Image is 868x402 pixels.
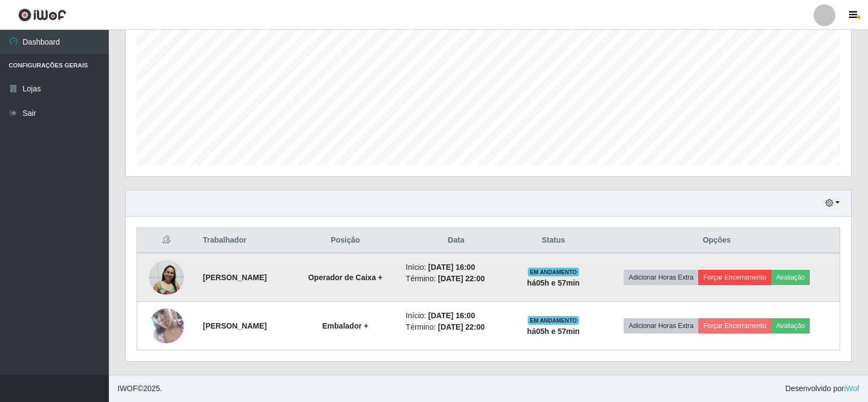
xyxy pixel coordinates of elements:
strong: há 05 h e 57 min [527,279,580,287]
a: iWof [844,384,859,393]
th: Opções [594,228,840,253]
button: Adicionar Horas Extra [624,270,698,285]
span: © 2025 . [118,383,162,394]
time: [DATE] 16:00 [428,311,475,320]
li: Término: [406,321,507,333]
th: Posição [291,228,399,253]
span: IWOF [118,384,138,393]
span: Desenvolvido por [785,383,859,394]
span: EM ANDAMENTO [528,268,580,276]
button: Avaliação [771,318,810,333]
button: Forçar Encerramento [698,318,771,333]
strong: Embalador + [322,321,368,330]
th: Status [513,228,594,253]
li: Início: [406,310,507,321]
th: Trabalhador [196,228,292,253]
img: CoreUI Logo [18,8,66,22]
button: Adicionar Horas Extra [624,318,698,333]
li: Início: [406,262,507,273]
strong: [PERSON_NAME] [203,321,267,330]
button: Forçar Encerramento [698,270,771,285]
img: 1628271244301.jpeg [149,295,184,357]
span: EM ANDAMENTO [528,316,580,325]
time: [DATE] 16:00 [428,263,475,271]
strong: [PERSON_NAME] [203,273,267,282]
strong: há 05 h e 57 min [527,327,580,336]
th: Data [399,228,513,253]
button: Avaliação [771,270,810,285]
time: [DATE] 22:00 [438,274,485,283]
strong: Operador de Caixa + [308,273,383,282]
time: [DATE] 22:00 [438,323,485,331]
img: 1756832131053.jpeg [149,259,184,295]
li: Término: [406,273,507,285]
